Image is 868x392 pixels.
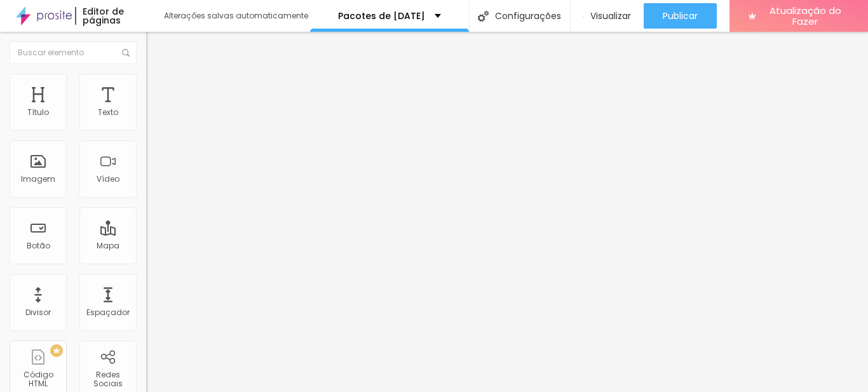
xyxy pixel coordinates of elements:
[495,10,561,22] font: Configurações
[97,173,119,184] font: Vídeo
[164,10,308,21] font: Alterações salvas automaticamente
[663,10,698,22] font: Publicar
[97,240,119,251] font: Mapa
[583,11,584,22] img: view-1.svg
[770,4,841,28] font: Atualização do Fazer
[571,3,644,29] button: Visualizar
[98,107,118,118] font: Texto
[25,307,51,318] font: Divisor
[338,10,425,22] font: Pacotes de [DATE]
[21,173,55,184] font: Imagem
[478,11,489,22] img: Ícone
[24,369,53,389] font: Código HTML
[122,49,130,57] img: Ícone
[83,5,124,27] font: Editor de páginas
[146,32,868,392] iframe: Editor
[644,3,717,29] button: Publicar
[93,369,123,389] font: Redes Sociais
[10,41,137,64] input: Buscar elemento
[86,307,130,318] font: Espaçador
[590,10,631,22] font: Visualizar
[27,107,49,118] font: Título
[27,240,50,251] font: Botão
